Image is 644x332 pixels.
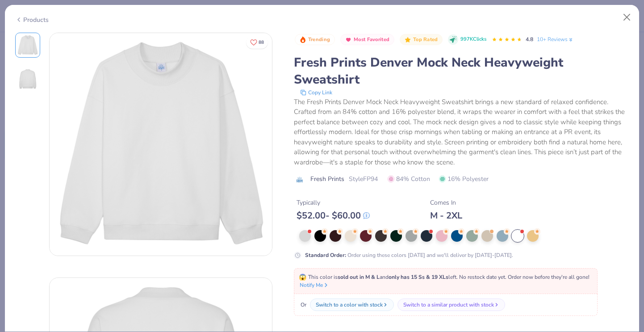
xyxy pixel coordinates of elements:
[397,298,505,311] button: Switch to a similar product with stock
[413,37,438,42] span: Top Rated
[316,301,383,309] div: Switch to a color with stock
[294,176,306,183] img: brand logo
[294,97,629,168] div: The Fresh Prints Denver Mock Neck Heavyweight Sweatshirt brings a new standard of relaxed confide...
[246,36,268,49] button: Like
[297,88,335,97] button: copy to clipboard
[388,174,430,184] span: 84% Cotton
[297,198,370,207] div: Typically
[349,174,378,184] span: Style FP94
[338,273,380,281] strong: sold out in M & L
[310,298,394,311] button: Switch to a color with stock
[389,273,448,281] strong: only has 15 Ss & 19 XLs
[294,54,629,88] div: Fresh Prints Denver Mock Neck Heavyweight Sweatshirt
[259,40,264,45] span: 88
[345,36,352,43] img: Most Favorited sort
[492,33,522,47] div: 4.8 Stars
[17,34,38,56] img: Front
[50,33,272,256] img: Front
[430,210,462,221] div: M - 2XL
[340,34,394,46] button: Badge Button
[619,9,636,26] button: Close
[460,36,486,43] span: 997K Clicks
[305,251,513,259] div: Order using these colors [DATE] and we'll deliver by [DATE]-[DATE].
[299,301,306,309] span: Or
[537,35,574,43] a: 10+ Reviews
[400,34,443,46] button: Badge Button
[15,15,49,25] div: Products
[439,174,489,184] span: 16% Polyester
[305,252,346,259] strong: Standard Order :
[299,273,306,282] span: 😱
[297,210,370,221] div: $ 52.00 - $ 60.00
[354,37,389,42] span: Most Favorited
[300,281,329,289] button: Notify Me
[295,34,335,46] button: Badge Button
[430,198,462,207] div: Comes In
[526,36,533,43] span: 4.8
[299,36,306,43] img: Trending sort
[403,301,494,309] div: Switch to a similar product with stock
[299,273,590,281] span: This color is and left. No restock date yet. Order now before they're all gone!
[404,36,411,43] img: Top Rated sort
[310,174,344,184] span: Fresh Prints
[17,68,38,90] img: Back
[308,37,330,42] span: Trending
